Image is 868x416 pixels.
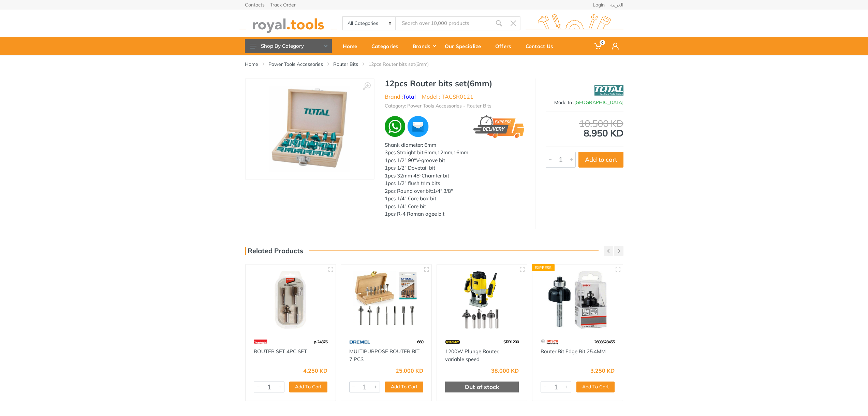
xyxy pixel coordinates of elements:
div: Made In : [546,99,623,106]
a: Home [245,61,258,68]
div: 4.250 KD [303,368,327,373]
a: Power Tools Accessories [268,61,323,68]
button: Add To Cart [385,382,423,392]
button: Add to cart [578,152,623,168]
span: SRR1200 [503,339,519,344]
img: Royal Tools - Router Bit Edge Bit 25.4MM [539,271,617,329]
a: Total [403,93,416,100]
img: royal.tools Logo [526,14,623,33]
div: Categories [367,39,408,53]
li: Brand : [385,92,416,101]
div: 1pcs 1/4" Core box bit [385,195,525,203]
a: MULTIPURPOSE ROUTER BIT 7 PCS [349,348,420,362]
a: Offers [490,37,521,55]
img: Royal Tools - 12pcs Router bits set(6mm) [269,86,350,172]
h3: Related Products [245,247,303,255]
a: ROUTER SET 4PC SET [254,348,307,355]
button: Shop By Category [245,39,332,53]
div: 3pcs Straight bit:6mm,12mm,16mm [385,149,525,157]
img: Total [594,82,623,99]
div: Shank diameter: 6mm [385,141,525,149]
li: 12pcs Router bits set(6mm) [368,61,439,68]
img: 55.webp [541,336,559,348]
img: express.png [473,115,525,138]
a: العربية [610,2,623,7]
div: 25.000 KD [396,368,423,373]
div: 10.500 KD [546,119,623,128]
span: p-24876 [314,339,327,344]
div: Brands [408,39,440,53]
div: 1pcs 32mm 45°Chamfer bit [385,172,525,180]
nav: breadcrumb [245,61,623,68]
div: 1pcs 1/4" Core bit [385,203,525,211]
li: Category: Power Tools Accessories - Router Bits [385,102,491,110]
a: Track Order [270,2,296,7]
a: Contacts [245,2,265,7]
button: Add To Cart [289,382,327,392]
div: Contact Us [521,39,563,53]
div: 38.000 KD [491,368,519,373]
a: Login [593,2,605,7]
span: 2608628455 [594,339,615,344]
img: 42.webp [254,336,267,348]
img: Royal Tools - ROUTER SET 4PC SET [252,271,330,329]
img: Royal Tools - MULTIPURPOSE ROUTER BIT 7 PCS [347,271,425,329]
a: 1200W Plunge Router, variable speed [445,348,499,362]
div: 3.250 KD [590,368,615,373]
a: Router Bit Edge Bit 25.4MM [541,348,606,355]
div: 2pcs Round over bit:1/4",3/8" [385,187,525,195]
div: 1pcs 1/2" flush trim bits [385,180,525,187]
h1: 12pcs Router bits set(6mm) [385,78,525,88]
div: Express [532,264,555,271]
a: Contact Us [521,37,563,55]
div: Out of stock [445,382,519,392]
span: 0 [600,40,605,45]
a: Our Specialize [440,37,490,55]
div: 1pcs 1/2" Dovetail bit [385,164,525,172]
div: Our Specialize [440,39,490,53]
a: Router Bits [333,61,358,68]
div: 1pcs R-4 Roman ogee bit [385,210,525,218]
a: Categories [367,37,408,55]
input: Site search [396,16,491,30]
a: Home [338,37,367,55]
a: 0 [590,37,607,55]
div: Home [338,39,367,53]
img: Royal Tools - 1200W Plunge Router, variable speed [443,271,521,329]
img: 15.webp [445,336,460,348]
img: wa.webp [385,116,406,137]
select: Category [343,17,396,30]
div: Offers [490,39,521,53]
span: 660 [417,339,423,344]
img: 67.webp [349,336,370,348]
img: ma.webp [407,115,429,138]
img: royal.tools Logo [239,14,337,33]
span: [GEOGRAPHIC_DATA] [574,99,623,105]
button: Add To Cart [576,382,615,392]
li: Model : TACSR0121 [422,92,473,101]
div: 1pcs 1/2" 90°V-groove bit [385,157,525,164]
div: 8.950 KD [546,119,623,138]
